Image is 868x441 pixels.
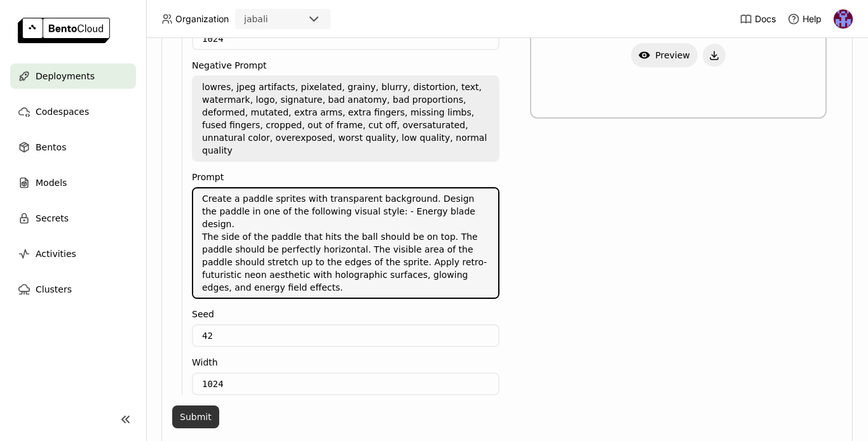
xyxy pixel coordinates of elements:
[192,172,499,182] label: Prompt
[10,135,136,160] a: Bentos
[193,77,498,161] textarea: lowres, jpeg artifacts, pixelated, grainy, blurry, distortion, text, watermark, logo, signature, ...
[10,241,136,267] a: Activities
[36,104,89,119] span: Codespaces
[10,170,136,195] a: Models
[244,13,268,25] div: jabali
[755,13,776,25] span: Docs
[193,188,498,298] textarea: Create a paddle sprites with transparent background. Design the paddle in one of the following vi...
[631,43,698,67] button: Preview
[740,13,776,25] a: Docs
[36,246,76,261] span: Activities
[834,10,853,29] img: Alex Karguine
[10,63,136,89] a: Deployments
[639,49,650,61] svg: Show
[172,405,219,428] button: Submit
[18,18,110,43] img: logo
[36,282,72,297] span: Clusters
[36,175,67,190] span: Models
[36,69,95,84] span: Deployments
[10,99,136,124] a: Codespaces
[269,13,271,26] input: Selected jabali.
[10,277,136,302] a: Clusters
[175,13,229,25] span: Organization
[10,206,136,231] a: Secrets
[192,357,499,367] label: Width
[36,211,69,226] span: Secrets
[192,60,499,70] label: Negative Prompt
[36,140,66,155] span: Bentos
[192,309,499,319] label: Seed
[803,13,822,25] span: Help
[787,13,822,25] div: Help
